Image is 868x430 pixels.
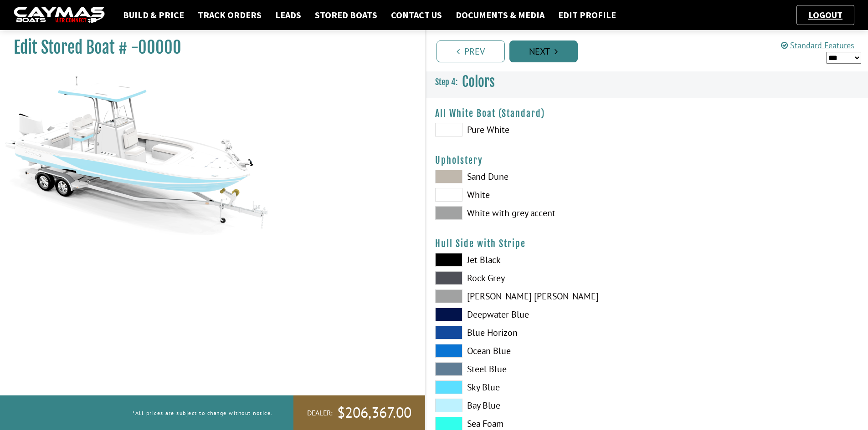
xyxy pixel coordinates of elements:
[509,40,578,62] a: Next
[804,9,847,20] a: Logout
[118,9,189,21] a: Build & Price
[435,238,859,249] h4: Hull Side with Stripe
[293,395,425,430] a: Dealer:$206,367.00
[435,271,638,285] label: Rock Grey
[435,362,638,376] label: Steel Blue
[554,9,621,21] a: Edit Profile
[435,399,638,412] label: Bay Blue
[781,40,854,51] a: Standard Features
[435,123,638,137] label: Pure White
[435,206,638,220] label: White with grey accent
[271,9,306,21] a: Leads
[307,408,333,418] span: Dealer:
[435,344,638,358] label: Ocean Blue
[435,380,638,394] label: Sky Blue
[133,405,273,420] p: *All prices are subject to change without notice.
[435,326,638,339] label: Blue Horizon
[435,170,638,183] label: Sand Dune
[337,403,411,422] span: $206,367.00
[435,253,638,267] label: Jet Black
[14,37,402,58] h1: Edit Stored Boat # -00000
[386,9,447,21] a: Contact Us
[435,289,638,303] label: [PERSON_NAME] [PERSON_NAME]
[435,188,638,202] label: White
[14,7,105,24] img: caymas-dealer-connect-2ed40d3bc7270c1d8d7ffb4b79bf05adc795679939227970def78ec6f6c03838.gif
[310,9,382,21] a: Stored Boats
[435,308,638,321] label: Deepwater Blue
[435,155,859,166] h4: Upholstery
[193,9,266,21] a: Track Orders
[451,9,549,21] a: Documents & Media
[435,108,859,119] h4: All White Boat (Standard)
[437,40,505,62] a: Prev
